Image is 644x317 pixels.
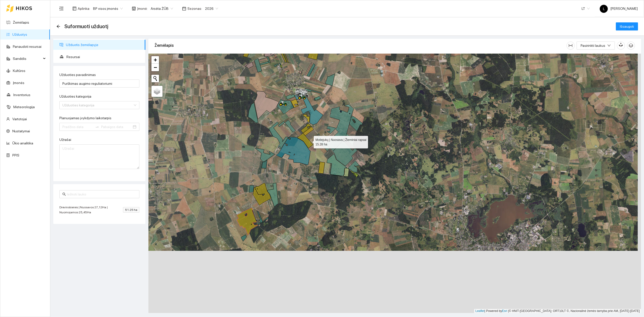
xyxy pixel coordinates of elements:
button: menu-fold [56,4,66,14]
input: Planuojamas įvykdymo laikotarpis [62,124,93,130]
a: Kultūros [13,69,25,73]
span: Įmonė : [137,6,148,11]
span: + [154,57,157,63]
a: Inventorius [13,93,30,97]
label: Užduoties pavadinimas [59,72,96,77]
input: Užduoties pavadinimas [59,80,139,88]
span: down [607,44,611,48]
span: Aplinka : [78,6,90,11]
span: Drevinskienės | Nuosavos 27,12Ha | Nuomojamos 25,45Ha [59,205,123,215]
span: | [508,309,509,313]
span: Sandėlis [13,54,42,64]
button: Pasirinkti laukusdown [577,42,615,50]
span: search [62,192,66,196]
span: L [603,5,605,13]
a: Įmonės [13,81,24,85]
span: 2026 [205,5,218,12]
span: layout [72,7,76,11]
a: Nustatymai [12,129,30,133]
button: column-width [567,42,575,50]
label: Užrašai [59,137,71,142]
textarea: Užrašai [59,144,139,169]
input: Pabaigos data [101,124,132,130]
span: Išsaugoti [620,24,634,29]
a: Leaflet [475,309,485,313]
label: Užduoties kategorija [59,94,91,99]
span: LT [582,5,590,12]
input: Užduoties kategorija [62,101,133,109]
span: shop [132,7,136,11]
div: Žemėlapis [154,38,567,53]
a: Vartotojai [12,117,27,121]
a: Zoom out [151,64,159,71]
div: | Powered by © HNIT-[GEOGRAPHIC_DATA]; ORT10LT ©, Nacionalinė žemės tarnyba prie AM, [DATE]-[DATE] [474,309,641,313]
span: [PERSON_NAME] [600,7,638,11]
span: swap-right [95,125,99,129]
a: Layers [151,86,163,97]
span: Užduotis žemėlapyje [66,40,141,50]
span: menu-fold [59,6,64,11]
span: Suformuoti užduotį [64,22,108,30]
label: Planuojamas įvykdymo laikotarpis [59,115,111,121]
span: calendar [182,7,186,11]
span: Resursai [66,52,141,62]
input: Ieškoti lauko [67,191,136,197]
span: − [154,64,157,70]
button: Initiate a new search [151,75,159,82]
span: Sezonas : [187,6,202,11]
span: BP visos įmonės [93,5,123,12]
a: Meteorologija [13,105,35,109]
span: Arsėta ŽŪB [151,5,173,12]
a: Panaudoti resursai [13,45,42,49]
a: Esri [502,309,507,313]
span: to [95,125,99,129]
div: Atgal [56,24,60,29]
button: Išsaugoti [616,22,638,30]
span: Pasirinkti laukus [581,43,605,48]
a: Zoom in [151,56,159,64]
span: arrow-left [56,24,60,28]
a: PPIS [12,153,19,157]
a: Žemėlapis [13,20,29,24]
span: column-width [567,44,574,48]
span: 51.25 ha [123,207,139,213]
a: Ūkio analitika [12,141,33,145]
a: Užduotys [12,32,27,36]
